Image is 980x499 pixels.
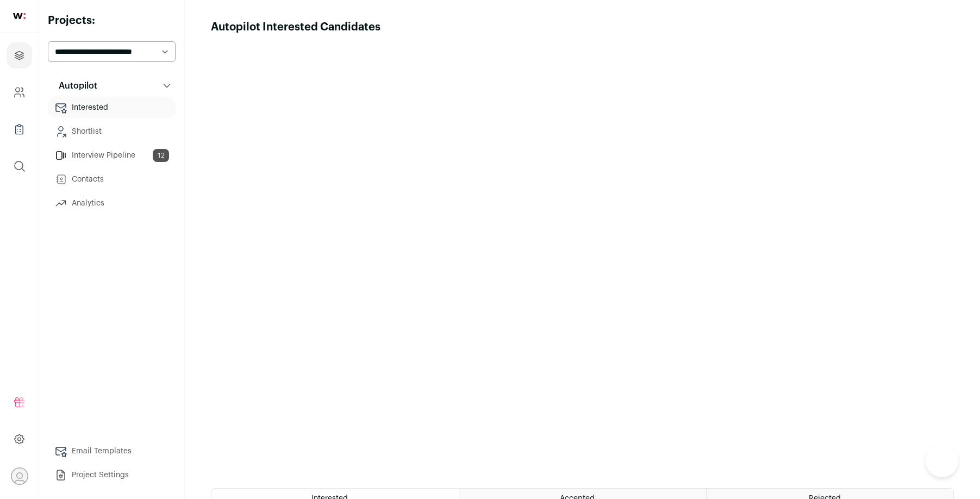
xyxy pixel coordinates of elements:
[7,42,32,68] a: Projects
[48,13,176,28] h2: Projects:
[48,145,176,166] a: Interview Pipeline12
[7,116,32,142] a: Company Lists
[926,445,958,477] iframe: Help Scout Beacon - Open
[52,79,97,92] p: Autopilot
[48,440,176,462] a: Email Templates
[48,75,176,97] button: Autopilot
[11,467,28,485] button: Open dropdown
[48,121,176,142] a: Shortlist
[48,97,176,118] a: Interested
[7,79,32,105] a: Company and ATS Settings
[211,35,954,475] iframe: Autopilot Interested
[211,20,380,35] h1: Autopilot Interested Candidates
[13,13,26,19] img: wellfound-shorthand-0d5821cbd27db2630d0214b213865d53afaa358527fdda9d0ea32b1df1b89c2c.svg
[48,464,176,486] a: Project Settings
[48,169,176,190] a: Contacts
[153,149,169,162] span: 12
[48,192,176,214] a: Analytics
